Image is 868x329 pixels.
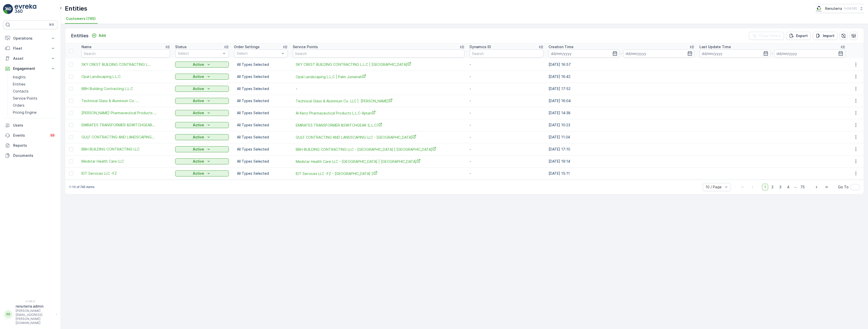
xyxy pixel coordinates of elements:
[13,82,25,87] p: Entities
[178,51,221,56] p: Select
[813,32,837,40] button: Import
[293,44,318,49] p: Service Points
[175,110,229,116] button: Active
[175,74,229,80] button: Active
[82,74,170,79] a: Opal Landscaping L.L.C
[467,167,546,180] td: -
[293,49,465,57] input: Search
[762,184,768,190] span: 1
[3,4,13,14] img: logo
[467,143,546,155] td: -
[549,44,574,49] p: Creation Time
[237,98,285,103] p: All Types Selected
[11,74,58,81] a: Insights
[82,110,157,115] a: Al Kenz Pharmaceutical Products ...
[796,33,808,38] p: Export
[66,16,96,21] span: Customers (745)
[193,159,204,164] p: Active
[175,86,229,92] button: Active
[699,49,771,57] input: dd/mm/yyyy
[296,110,462,116] span: Al Kenz Pharmaceutical Products L.L.C-Ajman
[13,103,24,108] p: Orders
[13,36,47,41] p: Operations
[175,62,229,68] button: Active
[11,81,58,88] a: Entities
[193,171,204,176] p: Active
[69,87,73,91] div: Toggle Row Selected
[467,71,546,83] td: -
[467,95,546,107] td: -
[193,62,204,67] p: Active
[546,119,697,131] td: [DATE] 10:23
[546,83,697,95] td: [DATE] 17:52
[467,119,546,131] td: -
[193,74,204,79] p: Active
[3,33,58,43] button: Operations
[777,184,784,190] span: 3
[296,74,462,79] span: Opal Landscaping L.L.C | Palm Jumeirah
[82,98,139,103] a: Technical Glass & Aluminium Co. ...
[470,49,544,57] input: Search
[296,159,462,164] span: Medstar Health Care LLC - [GEOGRAPHIC_DATA] | [GEOGRAPHIC_DATA]
[546,143,697,155] td: [DATE] 17:10
[15,4,36,14] img: logo_light-DOdMpM7g.png
[749,32,784,40] button: Clear Filters
[237,135,285,140] p: All Types Selected
[296,62,462,67] a: SKY CREST BUILDING CONTRACTING L.L.C | Wadi Al Safa
[467,58,546,71] td: -
[193,98,204,103] p: Active
[13,96,37,101] p: Service Points
[13,66,47,71] p: Engagement
[69,75,73,79] div: Toggle Row Selected
[193,110,204,115] p: Active
[786,32,811,40] button: Export
[3,300,58,303] span: v 1.49.0
[90,33,108,39] button: Add
[82,44,92,49] p: Name
[11,109,58,116] a: Pricing Engine
[549,49,620,57] input: dd/mm/yyyy
[69,135,73,139] div: Toggle Row Selected
[69,63,73,67] div: Toggle Row Selected
[11,88,58,95] a: Contacts
[175,44,187,49] p: Status
[13,46,47,51] p: Fleet
[50,133,55,137] p: 99
[769,184,776,190] span: 2
[82,123,155,128] span: EMIRATES TRANSFORMER &SWITCHGEAR...
[3,151,58,161] a: Documents
[3,43,58,53] button: Fleet
[296,147,462,152] span: BBH BUILDING CONTRACTING LLC - [GEOGRAPHIC_DATA] | [GEOGRAPHIC_DATA]
[546,58,697,71] td: [DATE] 16:57
[844,7,857,11] p: ( +04:00 )
[49,23,54,27] p: ⌘B
[296,159,462,164] a: Medstar Health Care LLC - Gulf Towers | Oud Mehta
[798,184,807,190] span: 75
[237,147,285,152] p: All Types Selected
[237,86,285,91] p: All Types Selected
[82,135,155,140] span: GULF CONTRACTING AND LANDSCAPING...
[759,33,781,38] p: Clear Filters
[82,62,151,67] span: SKY CREST BUILDING CONTRACTING L...
[13,110,37,115] p: Pricing Engine
[771,50,773,56] p: -
[296,123,462,128] a: EMIRATES TRANSFORMER &SWITCHGEAR (L.L.C)
[296,98,462,104] a: Technical Glass & Aluminium Co. LLC | Jabel Ali
[65,5,87,13] p: Entities
[13,143,56,148] p: Reports
[237,123,285,128] p: All Types Selected
[774,49,845,57] input: dd/mm/yyyy
[467,83,546,95] td: -
[470,44,491,49] p: Dynamics ID
[296,147,462,152] a: BBH BUILDING CONTRACTING LLC - Villa 70 Sanctuary Falls | Jumeirah Golf Estates
[82,147,170,152] a: BBH BUILDING CONTRACTING LLC
[3,140,58,151] a: Reports
[16,304,53,309] p: renuterra.admin
[825,6,842,11] p: Renuterra
[296,86,462,91] p: -
[175,146,229,152] button: Active
[3,304,58,325] button: RRrenuterra.admin[PERSON_NAME][EMAIL_ADDRESS][PERSON_NAME][DOMAIN_NAME]
[623,49,694,57] input: dd/mm/yyyy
